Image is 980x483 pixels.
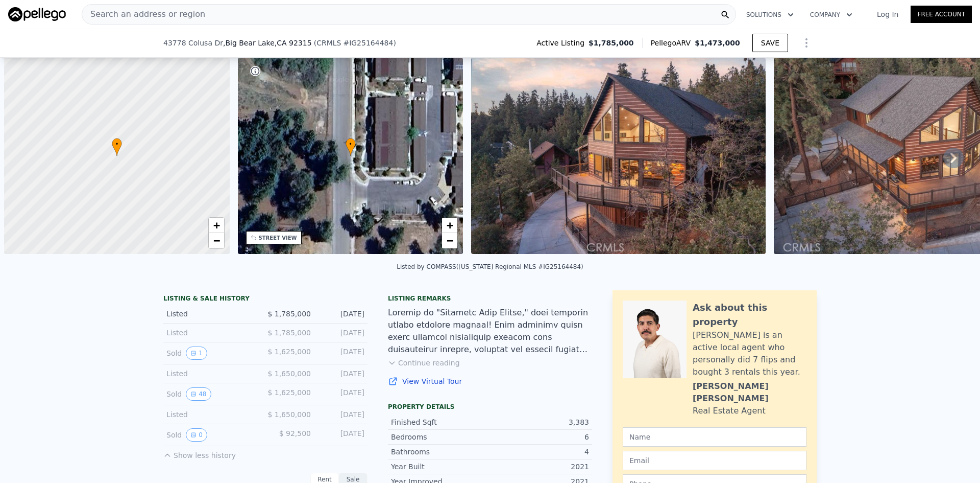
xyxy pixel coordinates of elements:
[471,58,766,254] img: Sale: 167242025 Parcel: 14736683
[802,6,861,24] button: Company
[397,263,583,270] div: Listed by COMPASS ([US_STATE] Regional MLS #IG25164484)
[166,387,257,401] div: Sold
[213,234,219,247] span: −
[319,347,364,360] div: [DATE]
[346,140,356,149] span: •
[391,462,490,472] div: Year Built
[738,6,802,24] button: Solutions
[163,38,223,48] span: 43778 Colusa Dr
[388,376,592,386] a: View Virtual Tour
[186,428,207,442] button: View historical data
[82,8,205,20] span: Search an address or region
[319,428,364,442] div: [DATE]
[651,38,695,48] span: Pellego ARV
[442,218,457,233] a: Zoom in
[623,427,806,447] input: Name
[223,38,312,48] span: , Big Bear Lake
[447,219,453,232] span: +
[209,218,224,233] a: Zoom in
[112,138,122,156] div: •
[166,428,257,442] div: Sold
[267,410,311,419] span: $ 1,650,000
[186,347,207,360] button: View historical data
[695,39,740,47] span: $1,473,000
[209,233,224,248] a: Zoom out
[112,140,122,149] span: •
[259,234,297,242] div: STREET VIEW
[267,348,311,356] span: $ 1,625,000
[490,432,589,442] div: 6
[166,409,257,420] div: Listed
[166,369,257,379] div: Listed
[346,138,356,156] div: •
[279,429,311,438] span: $ 92,500
[8,7,66,21] img: Pellego
[693,405,766,417] div: Real Estate Agent
[442,233,457,248] a: Zoom out
[490,462,589,472] div: 2021
[186,387,211,401] button: View historical data
[693,380,806,405] div: [PERSON_NAME] [PERSON_NAME]
[796,33,817,53] button: Show Options
[865,9,911,19] a: Log In
[391,447,490,457] div: Bathrooms
[490,417,589,427] div: 3,383
[316,39,341,47] span: CRMLS
[752,34,788,52] button: SAVE
[388,403,592,411] div: Property details
[314,38,396,48] div: ( )
[623,451,806,470] input: Email
[589,38,634,48] span: $1,785,000
[163,446,236,461] button: Show less history
[388,294,592,303] div: Listing remarks
[388,307,592,356] div: Loremip do "Sitametc Adip Elitse," doei temporin utlabo etdolore magnaal! Enim adminimv quisn exe...
[166,347,257,360] div: Sold
[166,309,257,319] div: Listed
[267,310,311,318] span: $ 1,785,000
[536,38,589,48] span: Active Listing
[319,369,364,379] div: [DATE]
[319,309,364,319] div: [DATE]
[391,432,490,442] div: Bedrooms
[911,6,972,23] a: Free Account
[213,219,219,232] span: +
[490,447,589,457] div: 4
[163,294,367,305] div: LISTING & SALE HISTORY
[319,328,364,338] div: [DATE]
[267,388,311,397] span: $ 1,625,000
[693,301,806,329] div: Ask about this property
[343,39,393,47] span: # IG25164484
[166,328,257,338] div: Listed
[319,409,364,420] div: [DATE]
[693,329,806,378] div: [PERSON_NAME] is an active local agent who personally did 7 flips and bought 3 rentals this year.
[275,39,312,47] span: , CA 92315
[319,387,364,401] div: [DATE]
[447,234,453,247] span: −
[391,417,490,427] div: Finished Sqft
[267,370,311,378] span: $ 1,650,000
[388,358,460,368] button: Continue reading
[267,329,311,337] span: $ 1,785,000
